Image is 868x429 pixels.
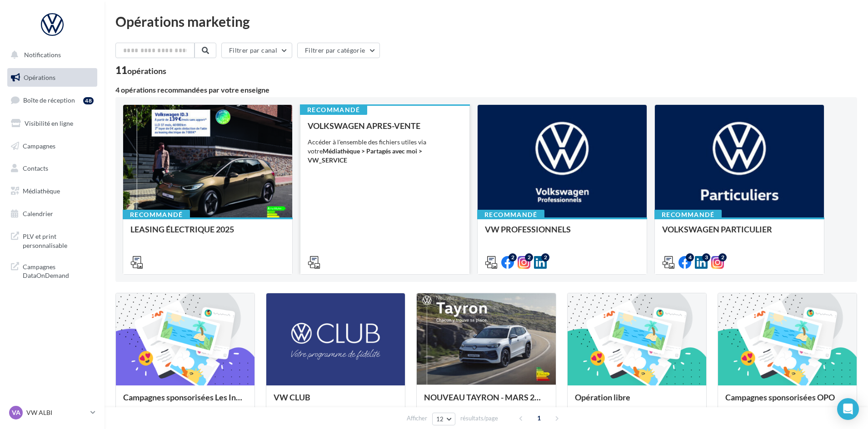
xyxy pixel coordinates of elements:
[532,411,546,425] span: 1
[123,210,190,220] div: Recommandé
[702,253,710,261] div: 3
[5,227,99,253] a: PLV et print personnalisable
[23,164,48,172] span: Contacts
[7,404,97,421] a: VA VW ALBI
[5,204,99,223] a: Calendrier
[23,230,94,250] span: PLV et print personnalisable
[5,159,99,178] a: Contacts
[654,210,722,220] div: Recommandé
[460,414,498,423] span: résultats/page
[23,261,94,280] span: Campagnes DataOnDemand
[308,121,462,130] div: VOLKSWAGEN APRES-VENTE
[115,65,166,75] div: 11
[5,137,99,156] a: Campagnes
[308,138,462,165] div: Accéder à l'ensemble des fichiers utiles via votre
[575,393,699,411] div: Opération libre
[12,408,20,417] span: VA
[130,225,285,243] div: LEASING ÉLECTRIQUE 2025
[424,393,548,411] div: NOUVEAU TAYRON - MARS 2025
[26,408,87,417] p: VW ALBI
[297,43,380,58] button: Filtrer par catégorie
[25,119,73,127] span: Visibilité en ligne
[725,393,849,411] div: Campagnes sponsorisées OPO
[115,15,857,28] div: Opérations marketing
[837,398,859,420] div: Open Intercom Messenger
[5,182,99,201] a: Médiathèque
[509,253,517,261] div: 2
[23,210,53,217] span: Calendrier
[115,86,857,94] div: 4 opérations recommandées par votre enseigne
[407,414,427,423] span: Afficher
[5,114,99,133] a: Visibilité en ligne
[477,210,544,220] div: Recommandé
[432,413,455,425] button: 12
[23,96,75,104] span: Boîte de réception
[127,67,166,75] div: opérations
[436,415,444,423] span: 12
[221,43,292,58] button: Filtrer par canal
[525,253,533,261] div: 2
[5,90,99,110] a: Boîte de réception48
[308,147,422,164] strong: Médiathèque > Partagés avec moi > VW_SERVICE
[5,257,99,284] a: Campagnes DataOnDemand
[718,253,727,261] div: 2
[686,253,694,261] div: 4
[123,393,247,411] div: Campagnes sponsorisées Les Instants VW Octobre
[300,105,367,115] div: Recommandé
[24,74,55,81] span: Opérations
[541,253,549,261] div: 2
[485,225,639,243] div: VW PROFESSIONNELS
[5,45,95,64] button: Notifications
[24,51,61,59] span: Notifications
[274,393,398,411] div: VW CLUB
[662,225,817,243] div: VOLKSWAGEN PARTICULIER
[23,142,55,149] span: Campagnes
[5,68,99,87] a: Opérations
[23,187,60,195] span: Médiathèque
[83,97,94,104] div: 48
